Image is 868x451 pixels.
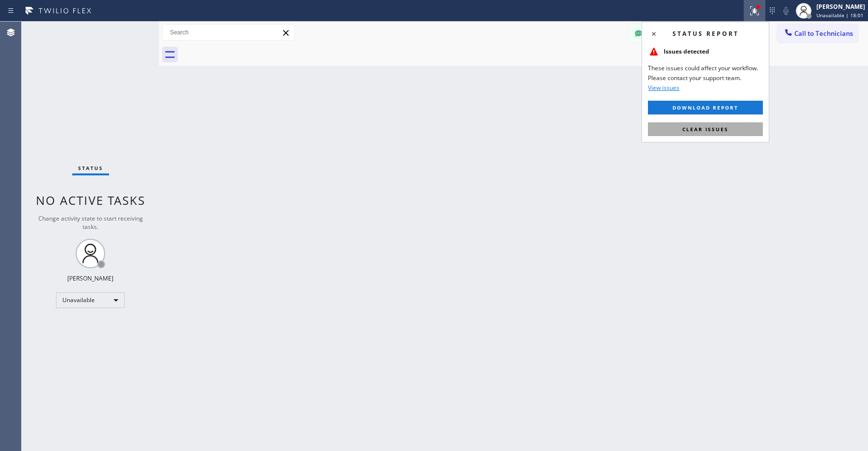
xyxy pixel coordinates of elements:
button: Messages [628,24,682,43]
span: Unavailable | 18:01 [816,12,864,19]
span: Status [78,165,103,171]
button: Call to Technicians [777,24,858,43]
span: Change activity state to start receiving tasks. [38,214,143,231]
div: [PERSON_NAME] [816,2,865,11]
div: [PERSON_NAME] [67,274,113,282]
button: Mute [779,4,793,18]
input: Search [163,25,294,40]
span: No active tasks [36,192,145,208]
span: Call to Technicians [794,29,853,38]
div: Unavailable [56,292,125,308]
